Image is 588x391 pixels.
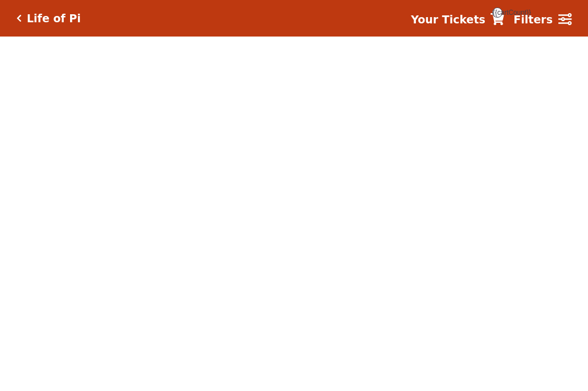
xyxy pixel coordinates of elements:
[17,14,22,22] a: Click here to go back to filters
[411,11,504,28] a: Your Tickets {{cartCount}}
[513,11,571,28] a: Filters
[492,7,503,18] span: {{cartCount}}
[513,13,553,26] strong: Filters
[411,13,485,26] strong: Your Tickets
[27,12,81,25] h5: Life of Pi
